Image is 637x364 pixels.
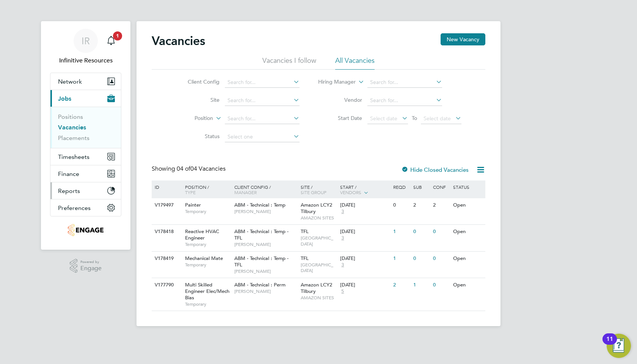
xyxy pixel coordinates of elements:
[431,252,451,266] div: 0
[58,113,83,120] a: Positions
[176,96,220,103] label: Site
[234,255,289,268] span: ABM - Technical : Temp - TFL
[318,96,362,103] label: Vendor
[301,215,337,221] span: AMAZON SITES
[185,301,231,307] span: Temporary
[340,235,345,241] span: 3
[301,295,337,301] span: AMAZON SITES
[225,114,300,124] input: Search for...
[391,180,411,193] div: Reqd
[301,202,332,215] span: Amazon LCY2 Tilbury
[58,134,89,142] a: Placements
[50,73,121,90] button: Network
[391,278,411,292] div: 2
[80,265,102,272] span: Engage
[262,56,316,70] li: Vacancies I follow
[58,153,89,160] span: Timesheets
[225,77,300,88] input: Search for...
[153,252,179,266] div: V178419
[451,198,484,212] div: Open
[431,180,451,193] div: Conf
[234,268,297,274] span: [PERSON_NAME]
[104,29,119,53] a: 1
[335,56,375,70] li: All Vacancies
[391,225,411,239] div: 1
[185,208,231,215] span: Temporary
[441,33,485,45] button: New Vacancy
[50,182,121,199] button: Reports
[401,166,469,173] label: Hide Closed Vacancies
[340,262,345,268] span: 3
[234,241,297,247] span: [PERSON_NAME]
[113,31,122,40] span: 1
[50,107,121,148] div: Jobs
[225,95,300,106] input: Search for...
[391,252,411,266] div: 1
[232,180,299,199] div: Client Config /
[153,278,179,292] div: V177790
[391,198,411,212] div: 0
[58,124,86,131] a: Vacancies
[340,282,389,288] div: [DATE]
[424,115,451,122] span: Select date
[340,288,345,295] span: 5
[234,288,297,294] span: [PERSON_NAME]
[451,225,484,239] div: Open
[301,255,309,261] span: TFL
[185,189,196,195] span: Type
[185,202,201,208] span: Painter
[234,189,257,195] span: Manager
[50,56,121,65] span: Infinitive Resources
[234,228,289,241] span: ABM - Technical : Temp - TFL
[411,198,431,212] div: 2
[411,278,431,292] div: 1
[411,180,431,193] div: Sub
[431,278,451,292] div: 0
[58,187,80,194] span: Reports
[370,115,397,122] span: Select date
[411,252,431,266] div: 0
[58,170,79,177] span: Finance
[177,165,226,173] span: 04 Vacancies
[234,282,286,288] span: ABM - Technical : Perm
[50,90,121,107] button: Jobs
[50,165,121,182] button: Finance
[301,189,326,195] span: Site Group
[301,235,337,247] span: [GEOGRAPHIC_DATA]
[176,133,220,140] label: Status
[152,165,227,173] div: Showing
[411,225,431,239] div: 0
[299,180,339,199] div: Site /
[50,199,121,216] button: Preferences
[50,29,121,65] a: IRInfinitive Resources
[82,36,90,46] span: IR
[153,180,179,193] div: ID
[70,259,102,273] a: Powered byEngage
[340,202,389,208] div: [DATE]
[179,180,232,199] div: Position /
[451,252,484,266] div: Open
[50,224,121,236] a: Go to home page
[68,224,103,236] img: infinitivegroup-logo-retina.png
[169,115,213,122] label: Position
[177,165,190,173] span: 04 of
[58,78,82,85] span: Network
[80,259,102,265] span: Powered by
[340,208,345,215] span: 3
[451,180,484,193] div: Status
[185,228,219,241] span: Reactive HVAC Engineer
[340,189,361,195] span: Vendors
[234,202,286,208] span: ABM - Technical : Temp
[185,255,223,261] span: Mechanical Mate
[431,225,451,239] div: 0
[340,255,389,262] div: [DATE]
[41,21,130,250] nav: Main navigation
[301,262,337,274] span: [GEOGRAPHIC_DATA]
[58,204,91,212] span: Preferences
[451,278,484,292] div: Open
[153,225,179,239] div: V178418
[318,115,362,121] label: Start Date
[152,33,205,48] h2: Vacancies
[301,228,309,235] span: TFL
[367,95,442,106] input: Search for...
